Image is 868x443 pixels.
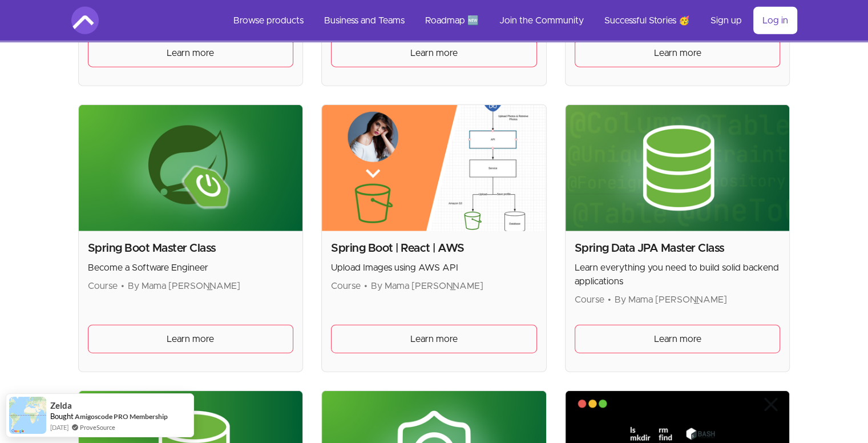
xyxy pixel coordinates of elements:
span: Course [575,295,604,304]
span: By Mama [PERSON_NAME] [615,295,727,304]
img: Product image for Spring Boot Master Class [79,105,303,231]
p: Learn everything you need to build solid backend applications [575,261,781,288]
span: Learn more [167,46,214,60]
img: Product image for Spring Boot | React | AWS [322,105,546,231]
span: Zelda [50,401,72,410]
span: Learn more [167,332,214,346]
span: Course [331,281,361,291]
a: Successful Stories 🥳 [595,7,699,34]
img: Product image for Spring Data JPA Master Class [566,105,790,231]
span: • [121,281,124,291]
img: Amigoscode logo [71,7,99,34]
span: By Mama [PERSON_NAME] [371,281,483,291]
img: provesource social proof notification image [9,397,46,434]
a: Learn more [575,325,781,353]
a: Learn more [331,39,537,67]
span: Learn more [654,46,701,60]
a: Browse products [224,7,313,34]
span: By Mama [PERSON_NAME] [128,281,240,291]
span: Course [88,281,118,291]
a: Learn more [331,325,537,353]
a: Amigoscode PRO Membership [75,412,168,421]
p: Upload Images using AWS API [331,261,537,275]
a: Join the Community [490,7,593,34]
a: Log in [753,7,797,34]
span: [DATE] [50,422,68,432]
span: • [608,295,611,304]
a: Roadmap 🆕 [416,7,488,34]
h2: Spring Boot Master Class [88,240,294,256]
p: Become a Software Engineer [88,261,294,275]
span: Bought [50,412,74,421]
span: • [364,281,368,291]
span: Learn more [654,332,701,346]
nav: Main [224,7,797,34]
a: Learn more [575,39,781,67]
a: ProveSource [80,422,115,432]
a: Sign up [701,7,751,34]
span: Learn more [410,46,458,60]
span: Learn more [410,332,458,346]
h2: Spring Data JPA Master Class [575,240,781,256]
a: Business and Teams [315,7,414,34]
h2: Spring Boot | React | AWS [331,240,537,256]
a: Learn more [88,325,294,353]
a: Learn more [88,39,294,67]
